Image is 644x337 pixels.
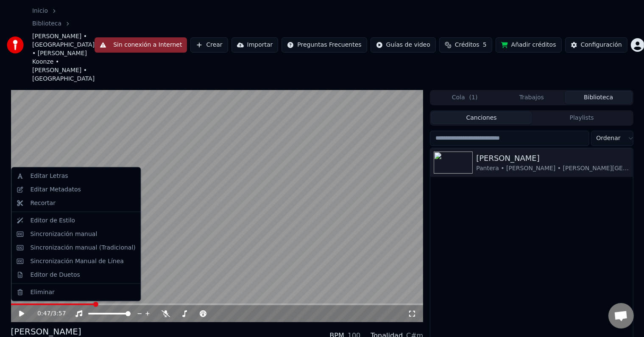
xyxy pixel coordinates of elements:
span: 3:57 [53,309,66,318]
button: Guías de video [371,37,436,53]
div: Editor de Estilo [30,216,75,225]
div: [PERSON_NAME] [476,152,629,164]
div: Chat abierto [608,303,634,329]
div: Sincronización manual (Tradicional) [30,244,135,252]
span: Créditos [455,41,480,49]
button: Sin conexión a Internet [95,37,187,53]
button: Biblioteca [565,91,632,104]
a: Inicio [32,7,48,15]
div: Configuración [581,41,622,49]
div: Editar Letras [30,172,68,180]
a: Biblioteca [32,20,61,28]
div: Recortar [30,199,56,208]
div: Pantera • [PERSON_NAME] • [PERSON_NAME][GEOGRAPHIC_DATA] [476,164,629,173]
span: [PERSON_NAME] • [GEOGRAPHIC_DATA] • [PERSON_NAME] Koonze • [PERSON_NAME] • [GEOGRAPHIC_DATA] [32,32,95,83]
span: ( 1 ) [469,93,478,102]
button: Crear [190,37,228,53]
div: Editor de Duetos [30,270,80,279]
button: Preguntas Frecuentes [282,37,367,53]
span: 0:47 [37,309,50,318]
img: youka [7,37,24,53]
div: Sincronización manual [30,230,97,239]
button: Añadir créditos [496,37,562,53]
div: Sincronización Manual de Línea [30,257,124,266]
button: Canciones [431,112,532,124]
span: Ordenar [597,134,621,143]
nav: breadcrumb [32,7,95,83]
div: / [37,309,58,318]
div: Editar Metadatos [30,185,81,194]
button: Trabajos [498,91,565,104]
div: Eliminar [30,288,54,296]
button: Importar [231,37,279,53]
button: Cola [431,91,498,104]
button: Playlists [532,112,632,124]
button: Créditos5 [439,37,492,53]
span: 5 [483,41,487,49]
button: Configuración [565,37,627,53]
